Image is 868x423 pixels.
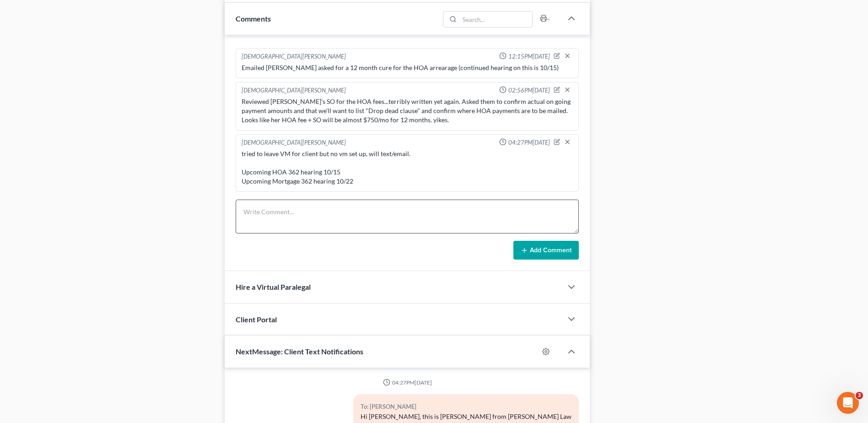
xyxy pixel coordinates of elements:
[242,86,346,95] div: [DEMOGRAPHIC_DATA][PERSON_NAME]
[856,392,863,399] span: 3
[236,14,271,23] span: Comments
[236,347,363,356] span: NextMessage: Client Text Notifications
[837,392,859,414] iframe: Intercom live chat
[242,138,346,147] div: [DEMOGRAPHIC_DATA][PERSON_NAME]
[508,52,550,61] span: 12:15PM[DATE]
[236,282,311,291] span: Hire a Virtual Paralegal
[508,86,550,95] span: 02:56PM[DATE]
[242,52,346,61] div: [DEMOGRAPHIC_DATA][PERSON_NAME]
[513,241,579,260] button: Add Comment
[242,97,573,125] div: Reviewed [PERSON_NAME]'s SO for the HOA fees...terribly written yet again. Asked them to confirm ...
[236,379,579,386] div: 04:27PM[DATE]
[459,11,532,27] input: Search...
[361,401,571,412] div: To: [PERSON_NAME]
[508,138,550,147] span: 04:27PM[DATE]
[242,63,573,72] div: Emailed [PERSON_NAME] asked for a 12 month cure for the HOA arrearage (continued hearing on this ...
[236,315,277,324] span: Client Portal
[242,149,573,186] div: tried to leave VM for client but no vm set up, will text/email. Upcoming HOA 362 hearing 10/15 Up...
